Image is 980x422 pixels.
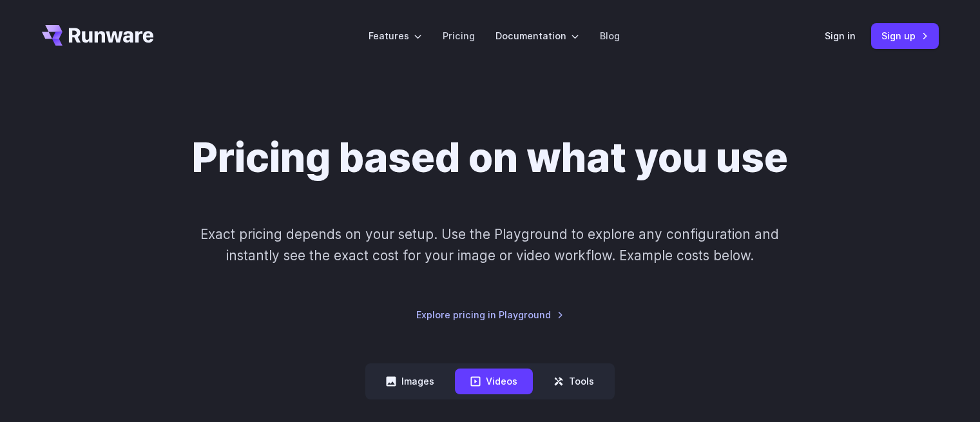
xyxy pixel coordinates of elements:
a: Blog [600,28,620,43]
h1: Pricing based on what you use [192,134,788,182]
button: Images [370,369,450,394]
p: Exact pricing depends on your setup. Use the Playground to explore any configuration and instantl... [176,224,803,267]
label: Documentation [495,28,579,43]
button: Tools [538,369,610,394]
a: Go to / [42,25,154,46]
a: Explore pricing in Playground [416,307,564,322]
label: Features [369,28,422,43]
a: Sign up [871,23,939,48]
button: Videos [455,369,533,394]
a: Pricing [443,28,475,43]
a: Sign in [825,28,856,43]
